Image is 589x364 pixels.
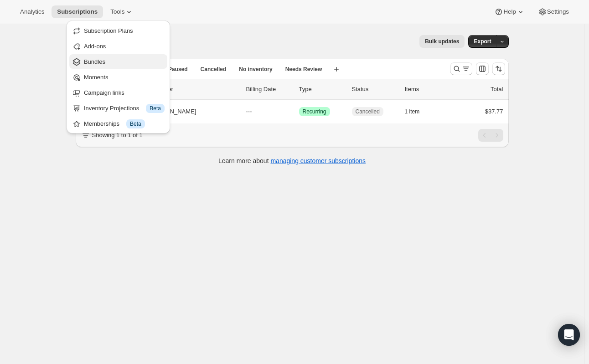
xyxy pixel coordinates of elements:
span: Cancelled [201,66,227,73]
button: Moments [69,70,167,84]
button: Bulk updates [419,35,465,48]
p: Learn more about [218,156,366,165]
button: Customize table column order and visibility [476,62,489,75]
button: Bundles [69,54,167,69]
span: Add-ons [84,43,106,50]
span: Help [503,8,516,15]
div: 21399273658[PERSON_NAME]---SuccessRecurringCancelled1 item$37.77 [95,105,503,118]
span: Analytics [20,8,44,15]
div: Open Intercom Messenger [558,324,580,346]
span: No inventory [239,66,272,73]
span: Needs Review [285,66,322,73]
div: IDCustomerBilling DateTypeStatusItemsTotal [95,85,503,94]
button: Memberships [69,116,167,131]
div: Type [299,85,345,94]
p: Billing Date [246,85,292,94]
span: Export [474,38,491,45]
button: Subscriptions [52,5,103,18]
button: [PERSON_NAME] [142,104,233,119]
button: Analytics [15,5,50,18]
span: $37.77 [485,108,503,115]
span: 1 item [405,108,420,115]
span: Subscriptions [57,8,98,15]
span: Settings [547,8,569,15]
span: Moments [84,74,108,81]
span: Beta [150,105,161,112]
span: Campaign links [84,89,124,96]
button: Help [489,5,530,18]
span: Cancelled [356,108,380,115]
button: Subscription Plans [69,23,167,38]
button: Settings [532,5,574,18]
nav: Pagination [478,129,503,142]
button: Tools [105,5,139,18]
div: Memberships [84,119,165,128]
span: Recurring [303,108,326,115]
a: managing customer subscriptions [270,157,366,164]
p: Total [491,85,503,94]
span: --- [246,108,252,115]
button: 1 item [405,105,430,118]
span: Beta [130,120,141,128]
p: Status [352,85,398,94]
span: Bundles [84,58,105,65]
p: Customer [148,85,239,94]
span: Bulk updates [425,38,459,45]
button: Inventory Projections [69,101,167,115]
div: Inventory Projections [84,104,165,113]
button: Campaign links [69,85,167,100]
button: Search and filter results [450,62,472,75]
button: Add-ons [69,39,167,53]
button: Sort the results [492,62,505,75]
button: Create new view [329,63,344,76]
button: Export [468,35,496,48]
span: Subscription Plans [84,27,133,34]
div: Items [405,85,450,94]
span: Paused [168,66,188,73]
span: Tools [110,8,124,15]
